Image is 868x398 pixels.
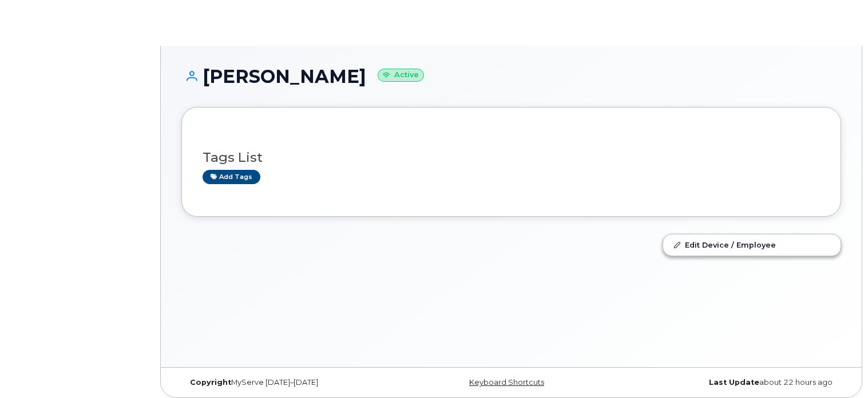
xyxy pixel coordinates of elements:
[378,69,424,82] small: Active
[709,378,759,387] strong: Last Update
[190,378,231,387] strong: Copyright
[203,150,820,165] h3: Tags List
[181,378,401,387] div: MyServe [DATE]–[DATE]
[181,66,841,86] h1: [PERSON_NAME]
[621,378,841,387] div: about 22 hours ago
[663,234,841,255] a: Edit Device / Employee
[203,170,260,184] a: Add tags
[469,378,544,387] a: Keyboard Shortcuts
